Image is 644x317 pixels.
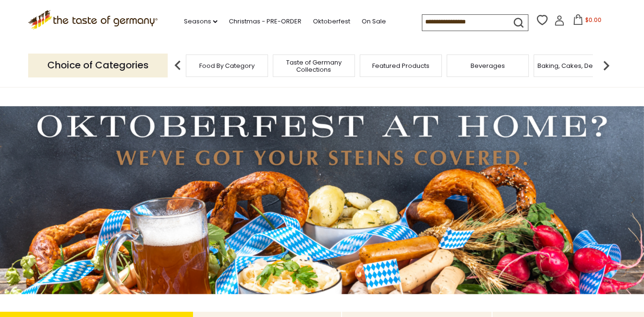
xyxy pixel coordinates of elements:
a: Christmas - PRE-ORDER [229,16,301,27]
a: Taste of Germany Collections [276,59,352,73]
p: Choice of Categories [28,54,168,77]
a: Food By Category [199,62,255,69]
button: $0.00 [567,14,607,29]
a: Beverages [471,62,505,69]
a: Featured Products [372,62,429,69]
img: next arrow [597,56,616,75]
img: previous arrow [168,56,187,75]
a: On Sale [362,16,386,27]
span: $0.00 [585,16,601,24]
a: Baking, Cakes, Desserts [537,62,612,69]
a: Seasons [184,16,217,27]
a: Oktoberfest [313,16,350,27]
